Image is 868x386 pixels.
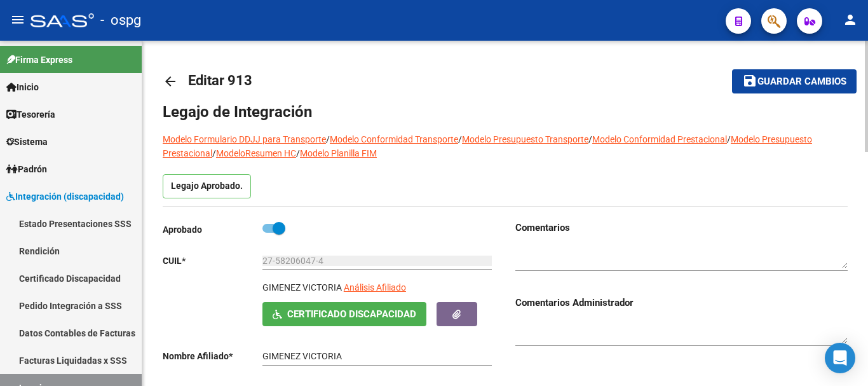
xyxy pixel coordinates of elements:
[742,73,757,88] mat-icon: save
[10,12,25,27] mat-icon: menu
[6,190,124,203] span: Integración (discapacidad)
[462,134,588,144] a: Modelo Presupuesto Transporte
[6,53,72,67] span: Firma Express
[163,223,262,237] p: Aprobado
[163,254,262,268] p: CUIL
[163,349,262,363] p: Nombre Afiliado
[515,296,848,310] h3: Comentarios Administrador
[515,221,848,235] h3: Comentarios
[163,102,848,122] h1: Legajo de Integración
[216,148,296,158] a: ModeloResumen HC
[188,72,252,88] span: Editar 913
[6,107,55,121] span: Tesorería
[6,135,48,149] span: Sistema
[6,162,47,176] span: Padrón
[6,80,39,94] span: Inicio
[163,174,251,198] p: Legajo Aprobado.
[163,74,178,89] mat-icon: arrow_back
[262,302,426,326] button: Certificado Discapacidad
[163,134,326,144] a: Modelo Formulario DDJJ para Transporte
[825,343,855,373] div: Open Intercom Messenger
[262,280,342,294] p: GIMENEZ VICTORIA
[287,309,416,321] span: Certificado Discapacidad
[757,76,846,88] span: Guardar cambios
[843,12,858,27] mat-icon: person
[732,69,857,93] button: Guardar cambios
[592,134,727,144] a: Modelo Conformidad Prestacional
[330,134,458,144] a: Modelo Conformidad Transporte
[300,148,377,158] a: Modelo Planilla FIM
[344,282,406,293] span: Análisis Afiliado
[100,6,141,34] span: - ospg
